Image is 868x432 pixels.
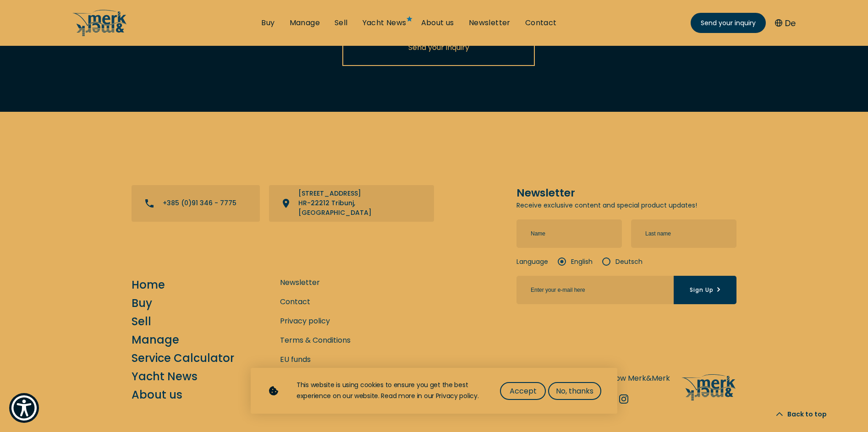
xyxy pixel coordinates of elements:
[762,396,841,432] button: Back to top
[335,18,348,28] a: Sell
[132,313,151,329] a: Sell
[602,257,643,267] label: Deutsch
[132,277,165,293] a: Home
[163,198,236,208] p: +385 (0)91 346 - 7775
[72,29,127,39] a: /
[516,257,548,267] strong: Language
[132,350,234,366] a: Service Calculator
[269,185,434,222] a: View directions on a map - opens in new tab
[280,354,311,365] a: EU funds
[408,42,469,53] span: Send your inquiry
[342,29,535,66] button: Send your inquiry
[421,18,454,28] a: About us
[775,17,796,29] button: De
[701,18,756,28] span: Send your inquiry
[525,18,557,28] a: Contact
[280,315,330,327] a: Privacy policy
[261,18,275,28] a: Buy
[631,219,736,248] input: Last name
[681,393,736,403] a: /
[516,185,736,201] h5: Newsletter
[280,277,320,288] a: Newsletter
[516,201,736,210] p: Receive exclusive content and special product updates!
[469,18,511,28] a: Newsletter
[280,296,310,307] a: Contact
[603,372,670,384] p: Follow Merk&Merk
[691,13,766,33] a: Send your inquiry
[280,334,351,346] a: Terms & Conditions
[674,276,736,304] button: Sign Up
[290,18,320,28] a: Manage
[619,394,635,404] a: Instagram
[363,18,407,28] a: Yacht News
[557,257,593,267] label: English
[132,387,182,403] a: About us
[548,382,601,400] button: No, thanks
[510,385,537,397] span: Accept
[516,276,674,304] input: Sign Up
[516,219,622,248] input: Name
[9,393,39,423] button: Show Accessibility Preferences
[556,385,593,397] span: No, thanks
[436,391,478,400] a: Privacy policy
[132,295,152,311] a: Buy
[132,368,198,384] a: Yacht News
[500,382,546,400] button: Accept
[132,332,179,348] a: Manage
[297,380,482,402] div: This website is using cookies to ensure you get the best experience on our website. Read more in ...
